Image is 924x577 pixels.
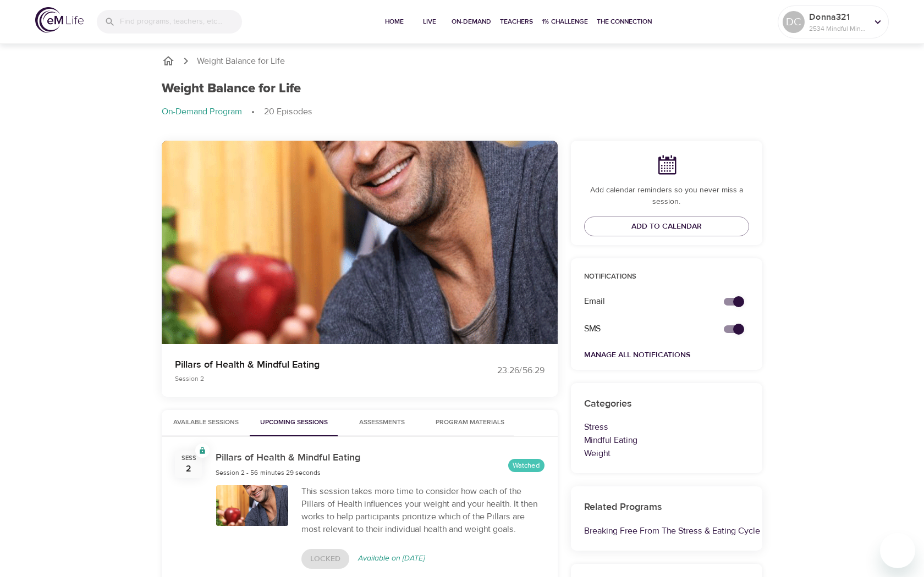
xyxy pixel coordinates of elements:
p: 20 Episodes [264,106,312,118]
div: 2 [186,463,191,475]
nav: breadcrumb [162,106,762,119]
span: The Connection [597,16,652,27]
span: Live [416,16,443,27]
p: Pillars of Health & Mindful Eating [175,357,449,372]
p: Stress [584,420,749,434]
iframe: Button to launch messaging window [880,533,915,568]
img: logo [35,7,84,33]
p: Donna321 [809,10,867,24]
span: Watched [508,461,544,471]
p: Add calendar reminders so you never miss a session. [584,185,749,208]
h1: Weight Balance for Life [162,81,301,97]
p: Notifications [584,271,749,282]
button: Add to Calendar [584,217,749,237]
span: Session 2 - 56 minutes 29 seconds [216,468,321,477]
span: On-Demand [452,16,491,27]
h6: Related Programs [584,500,749,515]
p: Mindful Eating [584,434,749,447]
p: On-Demand Program [162,106,242,118]
span: Home [381,16,408,27]
h6: Pillars of Health & Mindful Eating [216,450,360,466]
a: Breaking Free From The Stress & Eating Cycle [584,525,760,536]
p: Available on [DATE] [358,553,425,564]
span: Assessments [359,417,405,429]
a: Manage All Notifications [584,350,690,360]
nav: breadcrumb [162,54,762,68]
p: Session 2 [175,374,449,384]
div: Sess [182,454,196,463]
p: Weight [584,447,749,460]
span: Add to Calendar [631,220,702,234]
p: 2534 Mindful Minutes [809,24,867,34]
h6: Categories [584,396,749,412]
div: Email [577,288,711,314]
div: This session takes more time to consider how each of the Pillars of Health influences your weight... [301,485,544,536]
span: 1% Challenge [542,16,588,27]
input: Find programs, teachers, etc... [120,10,242,34]
span: Upcoming Sessions [256,417,331,429]
span: Available Sessions [168,417,243,429]
p: Weight Balance for Life [197,55,285,68]
div: DC [783,11,805,33]
span: Program Materials [432,417,507,429]
span: Teachers [500,16,533,27]
div: SMS [577,316,711,342]
div: 23:26 / 56:29 [462,364,544,377]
